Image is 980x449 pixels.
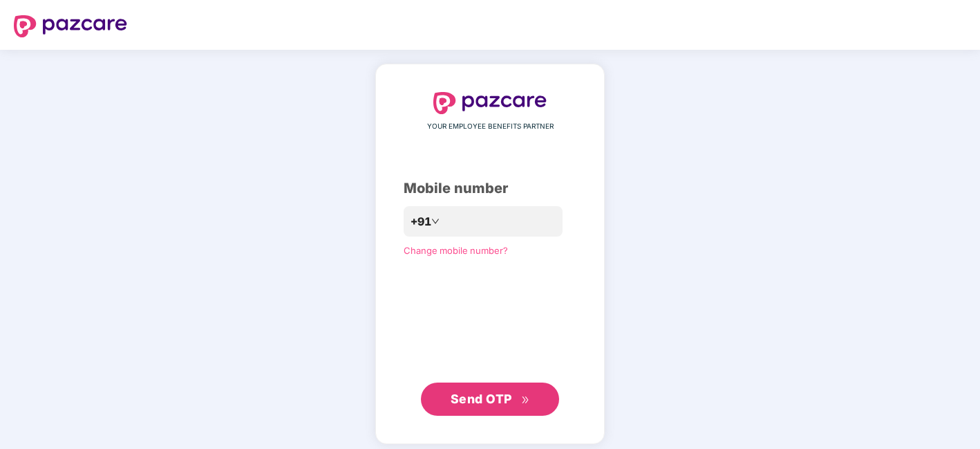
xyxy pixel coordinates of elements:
span: down [431,217,440,226]
span: YOUR EMPLOYEE BENEFITS PARTNER [427,121,554,132]
img: logo [14,15,127,37]
span: Send OTP [451,392,512,406]
img: logo [433,92,547,114]
button: Send OTPdouble-right [421,383,559,416]
span: +91 [411,213,431,230]
a: Change mobile number? [404,245,508,256]
div: Mobile number [404,178,576,199]
span: double-right [521,396,530,405]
